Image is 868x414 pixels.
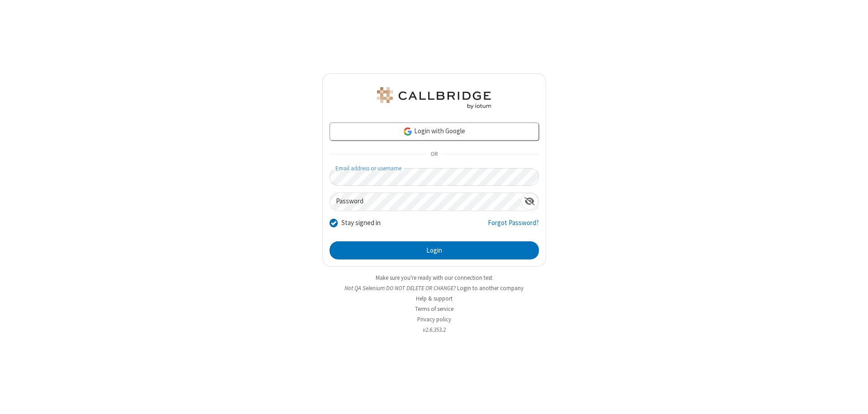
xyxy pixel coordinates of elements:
li: v2.6.353.2 [322,325,546,334]
label: Stay signed in [341,218,381,228]
span: OR [427,148,441,161]
input: Email address or username [330,168,539,186]
a: Login with Google [330,122,539,141]
a: Terms of service [415,305,453,313]
button: Login [330,241,539,259]
img: google-icon.png [403,127,413,136]
div: Show password [521,193,538,210]
li: Not QA Selenium DO NOT DELETE OR CHANGE? [322,284,546,292]
a: Forgot Password? [488,218,539,235]
input: Password [330,193,521,211]
button: Login to another company [457,284,524,292]
a: Make sure you're ready with our connection test [376,274,492,282]
img: QA Selenium DO NOT DELETE OR CHANGE [375,87,493,109]
a: Help & support [416,295,453,302]
a: Privacy policy [417,315,451,323]
iframe: Chat [845,390,861,408]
